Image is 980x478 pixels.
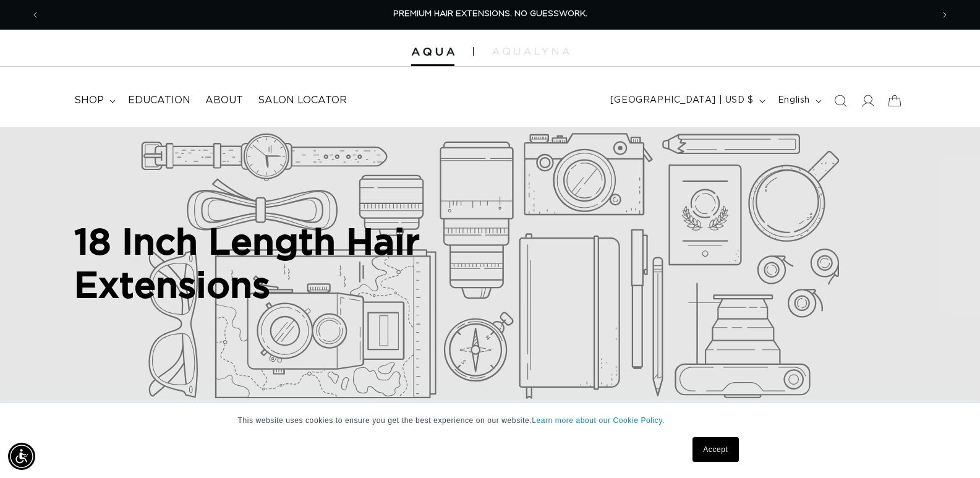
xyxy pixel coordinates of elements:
button: Next announcement [931,3,958,27]
a: Accept [692,437,738,462]
button: Previous announcement [22,3,49,27]
span: Education [128,94,190,107]
span: shop [74,94,104,107]
span: About [205,94,243,107]
a: About [198,87,250,114]
p: This website uses cookies to ensure you get the best experience on our website. [238,415,743,426]
div: Accessibility Menu [8,443,35,470]
a: Learn more about our Cookie Policy. [532,416,665,425]
span: English [778,94,810,107]
button: English [770,89,827,113]
h2: 18 Inch Length Hair Extensions [74,220,544,305]
a: Salon Locator [250,87,354,114]
summary: Search [827,87,854,114]
span: [GEOGRAPHIC_DATA] | USD $ [610,94,754,107]
img: aqualyna.com [492,48,569,55]
img: Aqua Hair Extensions [411,48,454,56]
a: Education [121,87,198,114]
span: PREMIUM HAIR EXTENSIONS. NO GUESSWORK. [393,10,587,18]
span: Salon Locator [258,94,347,107]
button: [GEOGRAPHIC_DATA] | USD $ [603,89,770,113]
summary: shop [67,87,121,114]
